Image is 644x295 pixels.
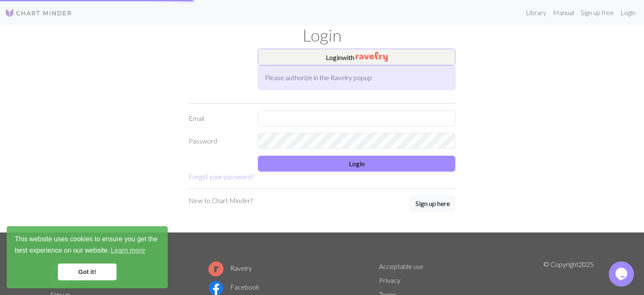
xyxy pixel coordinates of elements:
img: Ravelry logo [208,261,223,277]
label: Password [184,133,253,149]
a: Ravelry [208,264,252,272]
a: learn more about cookies [109,244,146,257]
div: cookieconsent [7,226,168,288]
span: This website uses cookies to ensure you get the best experience on our website. [15,234,160,257]
button: Login [258,156,455,172]
a: Manual [550,4,577,21]
a: Facebook [208,283,260,291]
h1: Login [45,25,599,45]
a: Login [617,4,639,21]
p: New to Chart Minder? [189,196,253,206]
img: Logo [5,8,72,18]
img: Ravelry [356,52,388,62]
a: Sign up here [410,196,455,212]
a: Privacy [379,276,400,284]
iframe: chat widget [609,261,636,287]
a: Acceptable use [379,262,423,270]
a: Forgot your password? [189,172,254,180]
button: Sign up here [410,196,455,211]
button: Loginwith [258,49,455,65]
a: Sign up free [577,4,617,21]
a: dismiss cookie message [58,264,117,280]
label: Email [184,110,253,126]
div: Please authorize in the Ravelry popup [258,65,455,90]
a: Library [522,4,550,21]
